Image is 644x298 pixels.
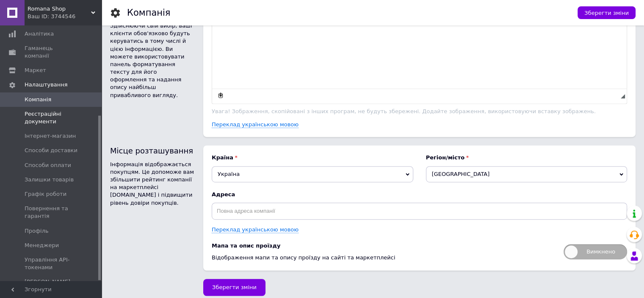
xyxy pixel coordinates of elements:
b: Мапа та опис проїзду [212,242,555,250]
div: Ваш ID: 3744546 [28,13,102,20]
a: Переклад українською мовою [212,226,299,233]
span: Залишки товарів [25,176,74,184]
span: Зберегти зміни [212,284,257,290]
span: Профіль [25,227,49,235]
span: [GEOGRAPHIC_DATA] [426,166,627,182]
b: Регіон/місто [426,154,627,162]
span: Інтернет-магазин [25,132,76,140]
p: Відображення мапи та опису проїзду на сайті та маркетплейсі [212,254,555,262]
div: Місце розташування [110,145,195,156]
button: Зберегти зміни [578,6,636,19]
div: Кiлькiсть символiв [615,92,621,100]
a: Зробити резервну копію зараз [216,91,225,100]
span: Вимкнено [564,244,627,259]
span: Україна [212,166,413,182]
span: Компанія [25,96,51,103]
b: Адреса [212,191,627,198]
span: Налаштування [25,81,68,89]
a: Переклад українською мовою [212,121,299,128]
span: Графік роботи [25,190,66,198]
span: Управління API-токенами [25,256,78,271]
span: Маркет [25,67,46,74]
p: Увага! Зображення, скопійовані з інших програм, не будуть збережені. Додайте зображення, використ... [212,108,627,114]
span: Способи доставки [25,147,77,154]
div: Інформація відображається покупцям. Це допоможе вам збільшити рейтинг компанії на маркетплейсі [D... [110,161,195,207]
span: Реєстраційні документи [25,110,78,125]
span: Менеджери [25,242,59,249]
input: Повна адреса компанії [212,203,627,220]
span: Способи оплати [25,162,71,169]
button: Зберегти зміни [203,279,265,296]
h1: Компанія [127,8,170,18]
b: Країна [212,154,413,162]
span: Romana Shop [28,5,91,13]
span: Повернення та гарантія [25,205,78,220]
span: Потягніть для зміни розмірів [621,94,625,98]
span: Зберегти зміни [584,10,629,16]
span: Аналітика [25,30,54,38]
span: Гаманець компанії [25,45,78,60]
